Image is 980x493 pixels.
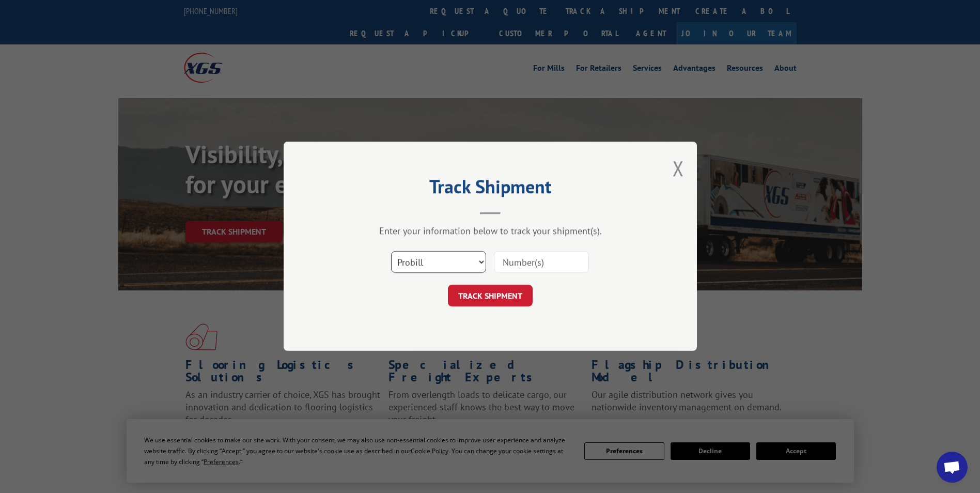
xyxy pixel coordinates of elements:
button: Close modal [673,155,684,182]
div: Enter your information below to track your shipment(s). [335,225,645,237]
button: TRACK SHIPMENT [448,285,533,307]
h2: Track Shipment [335,179,645,199]
div: Open chat [937,452,968,483]
input: Number(s) [494,252,589,273]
